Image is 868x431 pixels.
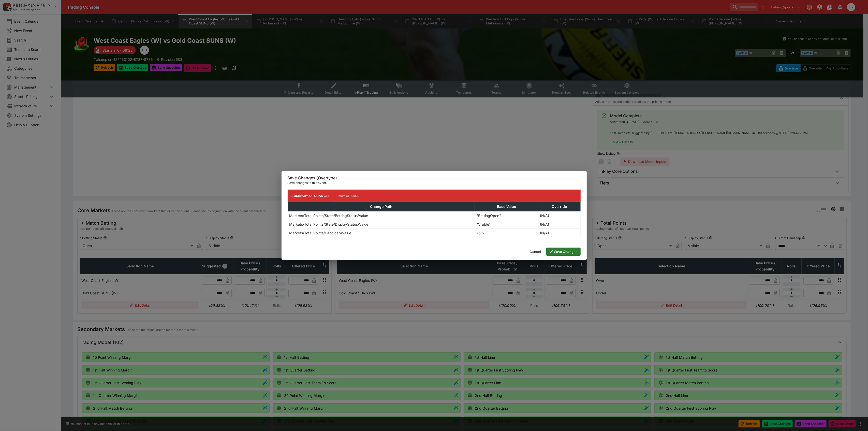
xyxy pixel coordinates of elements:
p: Markets/Total Points/State/BettingStatus/Value [289,213,368,218]
td: (N/A) [538,229,580,237]
button: Raw Change [334,190,363,202]
th: Change Path [288,202,475,211]
p: Save changes to this event. [288,180,581,185]
button: Summary of Changes [288,190,334,202]
th: Override [538,202,580,211]
button: Save Changes [546,248,581,256]
button: Cancel [527,248,544,256]
th: Base Value [475,202,538,211]
td: (N/A) [538,211,580,220]
h6: Save Changes (Overtype) [288,175,581,181]
p: Markets/Total Points/State/DisplayStatus/Value [289,222,369,227]
td: (N/A) [538,220,580,229]
td: "Visible" [475,220,538,229]
td: "BettingOpen" [475,211,538,220]
td: 76.5 [475,229,538,237]
p: Markets/Total Points/Handicap/Value [289,230,351,236]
